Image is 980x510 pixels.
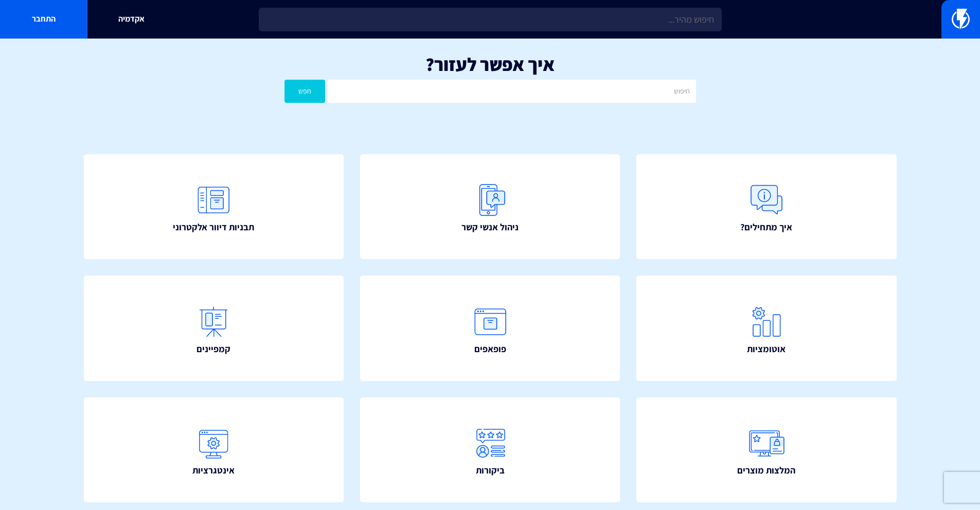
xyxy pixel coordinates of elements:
[474,342,506,356] span: פופאפים
[284,80,326,103] button: חפש
[360,154,620,260] a: ניהול אנשי קשר
[360,397,620,503] a: ביקורות
[360,276,620,381] a: פופאפים
[747,342,786,356] span: אוטומציות
[15,54,965,75] h1: איך אפשר לעזור?
[192,464,235,477] span: אינטגרציות
[636,397,897,503] a: המלצות מוצרים
[476,464,505,477] span: ביקורות
[259,8,722,31] input: חיפוש מהיר...
[84,397,344,503] a: אינטגרציות
[737,464,795,477] span: המלצות מוצרים
[461,221,519,234] span: ניהול אנשי קשר
[328,80,696,103] input: חיפוש
[636,276,897,381] a: אוטומציות
[84,154,344,260] a: תבניות דיוור אלקטרוני
[636,154,897,260] a: איך מתחילים?
[740,221,792,234] span: איך מתחילים?
[84,276,344,381] a: קמפיינים
[197,342,230,356] span: קמפיינים
[173,221,254,234] span: תבניות דיוור אלקטרוני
